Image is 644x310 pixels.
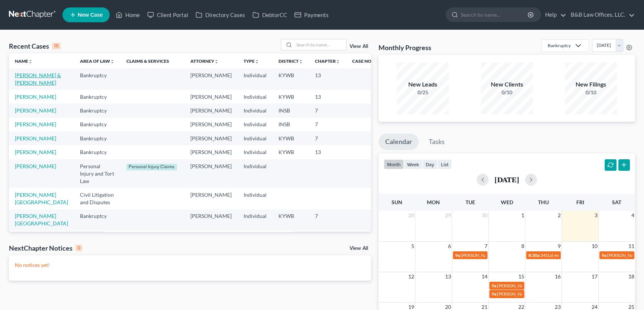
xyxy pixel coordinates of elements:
[126,164,177,170] div: Personal Injury Claims
[565,89,617,96] div: 0/10
[273,118,309,131] td: INSB
[481,80,533,89] div: New Clients
[74,104,120,117] td: Bankruptcy
[422,159,438,169] button: day
[184,188,238,209] td: [PERSON_NAME]
[518,272,525,281] span: 15
[350,246,368,251] a: View All
[238,118,273,131] td: Individual
[15,72,61,86] a: [PERSON_NAME] & [PERSON_NAME]
[461,252,615,258] span: [PERSON_NAME], Jr., [PERSON_NAME] (7) last day to oppose discharge [DATE]
[184,68,238,89] td: [PERSON_NAME]
[15,213,68,226] a: [PERSON_NAME][GEOGRAPHIC_DATA]
[628,272,635,281] span: 18
[110,59,115,64] i: unfold_more
[192,8,249,22] a: Directory Cases
[336,59,340,64] i: unfold_more
[273,68,309,89] td: KYWB
[28,59,33,64] i: unfold_more
[495,176,519,183] h2: [DATE]
[379,134,419,150] a: Calendar
[273,209,309,231] td: KYWB
[500,199,513,205] span: Wed
[481,272,488,281] span: 14
[444,211,452,220] span: 29
[120,53,184,68] th: Claims & Services
[184,118,238,131] td: [PERSON_NAME]
[497,291,615,297] span: [PERSON_NAME] (13) Show Cause Hearing [DATE] 9:00 a.m.
[492,291,496,297] span: 9a
[238,68,273,89] td: Individual
[15,192,68,205] a: [PERSON_NAME][GEOGRAPHIC_DATA]
[444,272,452,281] span: 13
[74,159,120,188] td: Personal Injury and Tort Law
[352,58,376,64] a: Case Nounfold_more
[184,231,238,252] td: [PERSON_NAME]
[74,90,120,104] td: Bankruptcy
[309,145,346,159] td: 13
[612,199,621,205] span: Sat
[15,261,365,269] p: No notices yet!
[273,231,309,252] td: KYWB
[628,242,635,251] span: 11
[244,58,259,64] a: Typeunfold_more
[404,159,422,169] button: week
[346,231,382,252] td: 23-32679
[554,272,561,281] span: 16
[238,209,273,231] td: Individual
[497,283,639,288] span: [PERSON_NAME] -Trustee objection to application to waive FF due 10/14
[291,8,332,22] a: Payments
[15,121,56,127] a: [PERSON_NAME]
[594,211,598,220] span: 3
[350,44,368,49] a: View All
[78,12,103,18] span: New Case
[52,43,61,49] div: 15
[309,104,346,117] td: 7
[309,68,346,89] td: 13
[438,159,452,169] button: list
[255,59,259,64] i: unfold_more
[278,58,303,64] a: Districtunfold_more
[273,104,309,117] td: INSB
[540,252,612,258] span: 341(a) meeting for [PERSON_NAME]
[408,272,415,281] span: 12
[427,199,440,205] span: Mon
[557,211,561,220] span: 2
[484,242,488,251] span: 7
[465,199,475,205] span: Tue
[528,252,540,258] span: 8:30a
[565,80,617,89] div: New Filings
[74,68,120,89] td: Bankruptcy
[273,131,309,145] td: KYWB
[74,145,120,159] td: Bankruptcy
[184,131,238,145] td: [PERSON_NAME]
[15,135,56,141] a: [PERSON_NAME]
[481,211,488,220] span: 30
[184,90,238,104] td: [PERSON_NAME]
[74,188,120,209] td: Civil Litigation and Disputes
[557,242,561,251] span: 9
[74,209,120,231] td: Bankruptcy
[591,272,598,281] span: 17
[15,149,56,155] a: [PERSON_NAME]
[112,8,144,22] a: Home
[15,94,56,100] a: [PERSON_NAME]
[447,242,452,251] span: 6
[74,231,120,252] td: Bankruptcy
[392,199,402,205] span: Sun
[315,58,340,64] a: Chapterunfold_more
[576,199,584,205] span: Fri
[492,283,496,288] span: 9a
[238,145,273,159] td: Individual
[631,211,635,220] span: 4
[249,8,291,22] a: DebtorCC
[184,159,238,188] td: [PERSON_NAME]
[379,43,431,52] h3: Monthly Progress
[80,58,115,64] a: Area of Lawunfold_more
[74,131,120,145] td: Bankruptcy
[548,42,571,49] div: Bankruptcy
[238,231,273,252] td: Individual
[384,159,404,169] button: month
[238,104,273,117] td: Individual
[294,39,346,50] input: Search by name...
